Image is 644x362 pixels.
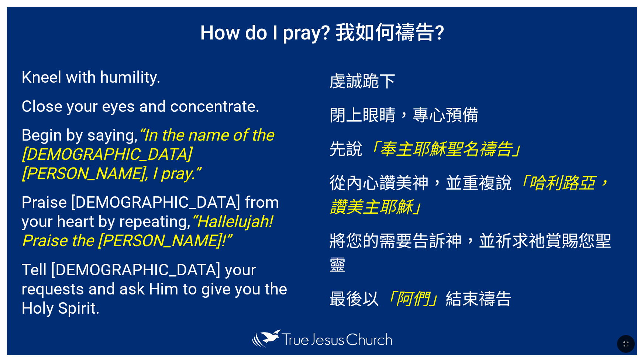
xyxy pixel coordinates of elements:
[21,125,315,183] p: Begin by saying,
[7,7,637,54] h1: How do I pray? 我如何禱告?
[329,173,612,217] em: 「哈利路亞，讚美主耶穌」
[329,286,623,310] p: 最後以 結束禱告
[329,102,623,126] p: 閉上眼睛，專心預備
[21,212,272,250] em: “Hallelujah! Praise the [PERSON_NAME]!”
[21,260,315,318] p: Tell [DEMOGRAPHIC_DATA] your requests and ask Him to give you the Holy Spirit.
[329,68,623,92] p: 虔誠跪下
[21,97,315,116] p: Close your eyes and concentrate.
[21,68,315,87] p: Kneel with humility.
[362,139,528,159] em: 「奉主耶穌聖名禱告」
[329,136,623,160] p: 先說
[379,289,445,309] em: 「阿們」
[329,228,623,276] p: 將您的需要告訴神，並祈求祂賞賜您聖靈
[21,125,273,183] em: “In the name of the [DEMOGRAPHIC_DATA][PERSON_NAME], I pray.”
[329,170,623,218] p: 從內心讚美神，並重複說
[21,193,315,250] p: Praise [DEMOGRAPHIC_DATA] from your heart by repeating,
